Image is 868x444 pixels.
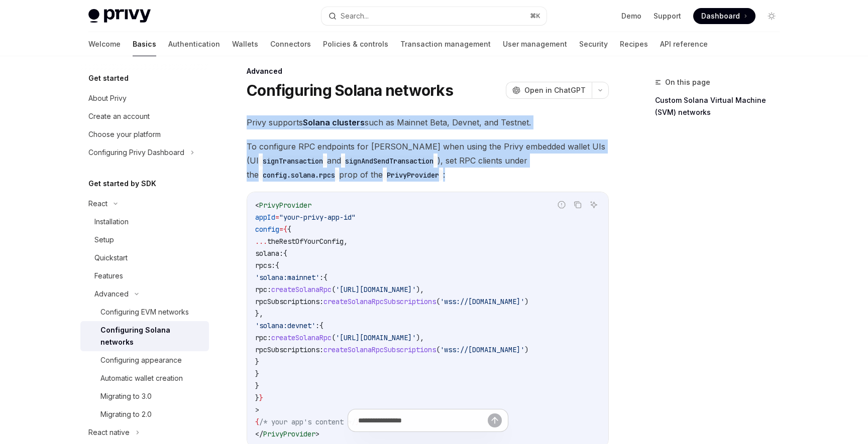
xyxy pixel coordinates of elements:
span: ( [332,333,336,342]
a: Policies & controls [323,32,388,56]
span: ) [524,345,528,354]
a: Wallets [232,32,258,56]
span: 'wss://[DOMAIN_NAME]' [440,297,524,306]
div: Configuring EVM networks [100,306,189,318]
span: createSolanaRpc [271,333,332,342]
button: Toggle dark mode [764,8,780,24]
a: Automatic wallet creation [80,369,209,387]
div: Installation [94,216,129,228]
a: Custom Solana Virtual Machine (SVM) networks [655,92,788,120]
a: Connectors [270,32,311,56]
span: config [255,225,279,234]
span: { [323,273,328,282]
span: rpcSubscriptions: [255,297,323,306]
div: About Privy [88,92,127,104]
a: Security [579,32,608,56]
div: Configuring Solana networks [100,324,203,348]
a: Configuring appearance [80,351,209,369]
a: Authentication [168,32,220,56]
h5: Get started [88,72,129,84]
div: Choose your platform [88,128,161,140]
span: Privy supports such as Mainnet Beta, Devnet, and Testnet. [247,115,609,129]
code: PrivyProvider [383,170,443,181]
div: Automatic wallet creation [100,372,183,384]
span: : [315,321,319,330]
span: ( [436,345,440,354]
button: Copy the contents from the code block [571,198,584,211]
span: ), [416,333,424,342]
span: createSolanaRpc [271,285,332,294]
div: Create an account [88,110,150,122]
span: solana: [255,249,283,258]
a: Create an account [80,107,209,125]
span: appId [255,213,275,222]
h1: Configuring Solana networks [247,81,453,99]
a: API reference [660,32,708,56]
span: createSolanaRpcSubscriptions [323,345,436,354]
div: React [88,198,107,210]
span: Dashboard [701,11,740,21]
span: '[URL][DOMAIN_NAME]' [336,285,416,294]
a: Support [654,11,681,21]
span: On this page [665,76,710,88]
span: ... [255,237,267,246]
span: { [275,261,279,270]
div: Advanced [247,66,609,76]
span: '[URL][DOMAIN_NAME]' [336,333,416,342]
button: Ask AI [587,198,600,211]
div: Configuring Privy Dashboard [88,146,184,159]
img: light logo [88,9,151,23]
span: , [344,237,348,246]
a: Configuring EVM networks [80,303,209,321]
span: : [319,273,323,282]
code: signAndSendTransaction [341,156,438,167]
div: Migrating to 2.0 [100,408,152,420]
div: Migrating to 3.0 [100,390,152,402]
span: ) [524,297,528,306]
div: Configuring appearance [100,354,182,366]
h5: Get started by SDK [88,178,156,190]
div: Search... [341,10,369,22]
span: ( [436,297,440,306]
code: signTransaction [259,156,327,167]
a: Features [80,267,209,285]
span: } [255,369,259,378]
a: Migrating to 3.0 [80,387,209,405]
a: About Privy [80,89,209,107]
button: Search...⌘K [321,7,547,25]
span: PrivyProvider [259,201,311,210]
span: 'solana:devnet' [255,321,315,330]
div: Quickstart [94,252,128,264]
code: config.solana.rpcs [259,170,339,181]
span: rpc: [255,333,271,342]
span: theRestOfYourConfig [267,237,344,246]
a: Basics [133,32,156,56]
span: rpcSubscriptions: [255,345,323,354]
a: Welcome [88,32,121,56]
span: = [279,225,283,234]
a: Installation [80,213,209,231]
span: > [255,405,259,414]
span: } [255,393,259,402]
span: { [287,225,291,234]
span: { [319,321,323,330]
a: Configuring Solana networks [80,321,209,351]
span: ⌘ K [530,12,540,20]
span: = [275,213,279,222]
button: Report incorrect code [555,198,568,211]
a: User management [503,32,567,56]
span: } [255,381,259,390]
a: Demo [621,11,641,21]
span: { [283,249,287,258]
span: 'solana:mainnet' [255,273,319,282]
div: Setup [94,234,114,246]
div: Advanced [94,288,129,300]
a: Setup [80,231,209,249]
span: To configure RPC endpoints for [PERSON_NAME] when using the Privy embedded wallet UIs (UI and ), ... [247,139,609,182]
span: } [255,357,259,366]
span: { [283,225,287,234]
span: "your-privy-app-id" [279,213,356,222]
span: } [259,393,263,402]
button: Open in ChatGPT [506,82,592,99]
span: rpcs: [255,261,275,270]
